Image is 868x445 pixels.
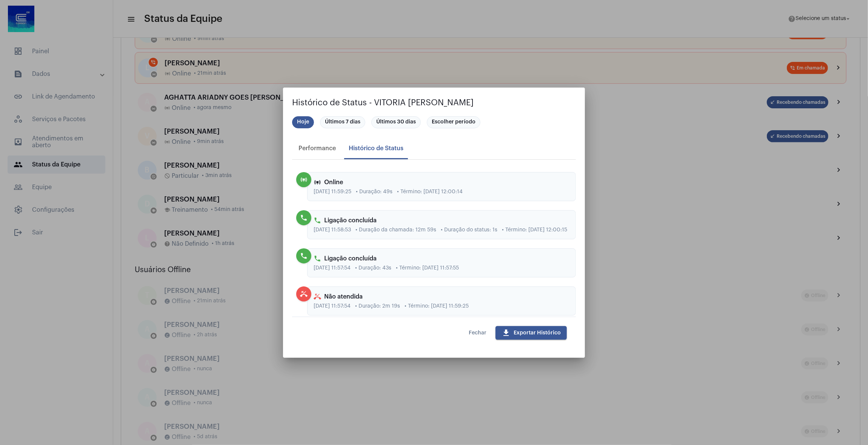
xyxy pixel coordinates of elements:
span: • Término: [DATE] 12:00:14 [397,189,463,195]
mat-chip: Escolher período [427,116,480,128]
span: • Duração: 43s [355,265,391,271]
div: Performance [299,145,336,152]
span: • Término: [DATE] 12:00:15 [502,227,567,233]
span: [DATE] 11:59:25 [314,189,351,195]
span: [DATE] 11:57:54 [314,303,351,309]
span: Exportar Histórico [502,330,561,336]
mat-icon: phone [314,217,321,224]
mat-icon: phone [314,255,321,262]
span: [DATE] 11:58:53 [314,227,351,233]
mat-chip-list: Seleção de período [292,115,576,130]
div: Online [314,179,569,186]
span: • Término: [DATE] 11:59:25 [405,303,469,309]
span: [DATE] 11:57:54 [314,265,351,271]
button: Exportar Histórico [496,326,567,340]
mat-icon: phone_missed [300,290,308,298]
div: Ligação concluída [314,255,569,262]
button: Fechar [463,326,492,340]
mat-chip: Hoje [292,116,314,128]
mat-chip: Últimos 7 dias [320,116,365,128]
mat-icon: phone [300,252,308,260]
mat-icon: download [502,328,511,337]
mat-icon: phone_missed [314,293,321,300]
mat-icon: online_prediction [300,176,308,183]
mat-icon: phone [300,214,308,222]
span: • Término: [DATE] 11:57:55 [396,265,459,271]
span: Fechar [469,330,486,336]
span: • Duração da chamada: 12m 59s [356,227,436,233]
mat-chip: Últimos 30 dias [371,116,421,128]
mat-icon: online_prediction [314,179,321,186]
span: • Duração: 2m 19s [355,303,400,309]
h2: Histórico de Status - VITORIA [PERSON_NAME] [292,97,576,109]
div: Histórico de Status [349,145,403,152]
span: • Duração do status: 1s [441,227,497,233]
div: Ligação concluída [314,217,569,224]
span: • Duração: 49s [356,189,392,195]
div: Não atendida [314,293,569,300]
